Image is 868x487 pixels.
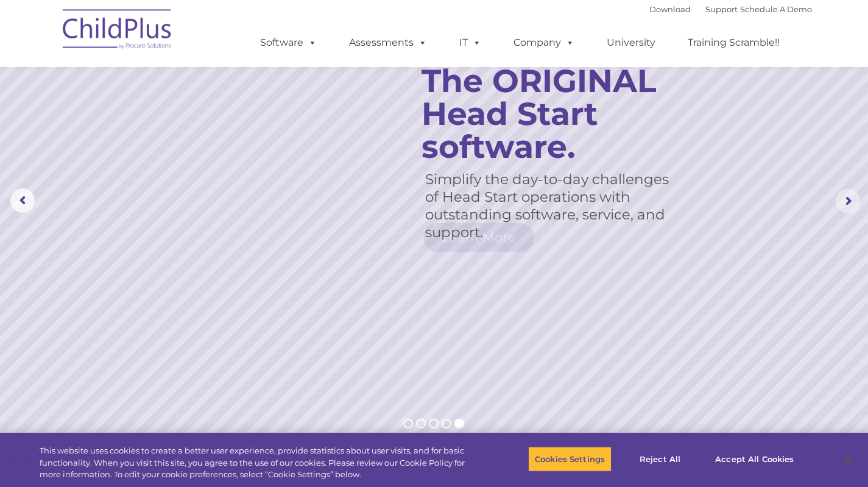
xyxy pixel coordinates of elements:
button: Accept All Cookies [708,446,800,472]
a: Learn More [423,223,534,252]
img: ChildPlus by Procare Solutions [57,1,178,62]
button: Reject All [622,446,698,472]
font: | [649,4,812,14]
a: Company [501,30,587,55]
a: IT [447,30,493,55]
button: Close [835,446,862,472]
span: Last name [169,80,206,90]
span: Phone number [169,130,221,140]
a: Software [248,30,329,55]
a: Support [705,4,738,14]
rs-layer: The ORIGINAL Head Start software. [422,65,693,163]
a: Assessments [337,30,439,55]
a: University [595,30,668,55]
button: Cookies Settings [528,446,612,472]
div: This website uses cookies to create a better user experience, provide statistics about user visit... [40,445,478,481]
a: Download [649,4,691,14]
a: Schedule A Demo [740,4,812,14]
rs-layer: Simplify the day-to-day challenges of Head Start operations with outstanding software, service, a... [425,171,679,241]
a: Training Scramble!! [676,30,792,55]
